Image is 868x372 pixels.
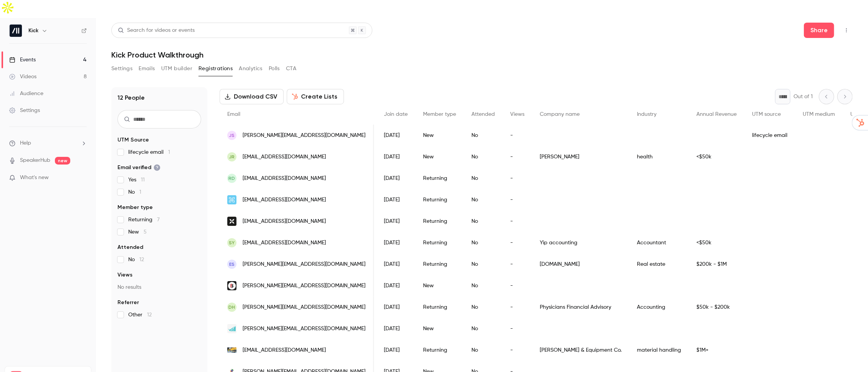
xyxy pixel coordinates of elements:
li: help-dropdown-opener [9,139,87,147]
span: ES [229,261,235,268]
div: [DATE] [376,253,415,275]
div: [DATE] [376,232,415,253]
div: No [464,146,503,168]
div: No [464,125,503,146]
div: <$50k [689,232,744,253]
div: No [464,168,503,189]
div: New [415,146,464,168]
div: Videos [9,73,36,81]
div: - [503,275,532,296]
img: lillicranes.com [227,347,236,353]
span: UTM source [752,112,781,117]
div: Accounting [629,296,689,318]
span: Email verified [117,164,160,171]
div: health [629,146,689,168]
div: New [415,275,464,296]
div: Events [9,56,36,64]
span: [EMAIL_ADDRESS][DOMAIN_NAME] [243,153,326,161]
span: [PERSON_NAME][EMAIL_ADDRESS][DOMAIN_NAME] [243,132,365,140]
span: jr [229,153,235,160]
h6: Kick [28,27,38,35]
div: [DATE] [376,275,415,296]
div: - [503,125,532,146]
section: facet-groups [117,136,201,319]
div: [DATE] [376,211,415,232]
div: - [503,146,532,168]
img: qonto.com [227,217,236,226]
div: [PERSON_NAME] & Equipment Co. [532,339,629,361]
button: Emails [139,63,155,75]
div: <$50k [689,146,744,168]
div: - [503,189,532,211]
span: 1 [168,150,170,155]
div: New [415,318,464,339]
span: JS [229,132,235,139]
h1: Kick Product Walkthrough [111,50,853,59]
div: $1M+ [689,339,744,361]
span: 12 [139,257,144,262]
p: No results [117,283,201,291]
span: new [55,157,70,165]
div: Yip accounting [532,232,629,253]
span: Yes [128,176,145,184]
div: No [464,318,503,339]
div: No [464,275,503,296]
div: Accountant [629,232,689,253]
div: No [464,296,503,318]
button: Create Lists [287,89,344,104]
span: [PERSON_NAME][EMAIL_ADDRESS][DOMAIN_NAME] [243,303,365,311]
div: No [464,339,503,361]
div: No [464,232,503,253]
div: - [503,296,532,318]
span: UTM Source [117,136,149,144]
a: SpeakerHub [20,156,50,165]
button: CTA [286,63,296,75]
div: [DATE] [376,296,415,318]
span: 1 [139,189,141,195]
span: What's new [20,174,49,182]
img: Kick [10,25,22,37]
span: Other [128,311,152,319]
span: Member type [117,204,153,211]
div: Returning [415,296,464,318]
button: Settings [111,63,132,75]
p: Out of 1 [794,93,813,100]
div: - [503,339,532,361]
span: [EMAIL_ADDRESS][DOMAIN_NAME] [243,346,326,354]
div: Returning [415,211,464,232]
span: 11 [141,177,145,183]
span: [PERSON_NAME][EMAIL_ADDRESS][DOMAIN_NAME] [243,282,365,290]
span: No [128,188,141,196]
div: Audience [9,90,43,97]
div: Returning [415,168,464,189]
span: Join date [384,112,408,117]
button: Share [804,23,834,38]
div: [DATE] [376,168,415,189]
span: Email [227,112,240,117]
span: Member type [423,112,456,117]
span: New [128,228,147,236]
img: pexcard.com [227,195,236,204]
button: Analytics [239,63,263,75]
span: DH [229,304,235,311]
span: [PERSON_NAME][EMAIL_ADDRESS][DOMAIN_NAME] [243,260,365,268]
span: Company name [540,112,580,117]
div: Returning [415,232,464,253]
div: No [464,211,503,232]
span: UTM medium [803,112,835,117]
span: Views [510,112,524,117]
div: No [464,189,503,211]
div: $50k - $200k [689,296,744,318]
div: - [503,318,532,339]
div: [DATE] [376,339,415,361]
div: [PERSON_NAME] [532,146,629,168]
span: SY [229,239,235,246]
span: [EMAIL_ADDRESS][DOMAIN_NAME] [243,217,326,226]
iframe: Noticeable Trigger [78,174,87,181]
span: RD [229,175,235,182]
span: Returning [128,216,160,224]
span: [PERSON_NAME][EMAIL_ADDRESS][DOMAIN_NAME] [243,325,365,333]
img: massaraaccounting.com [227,324,236,333]
div: Settings [9,107,40,114]
span: Industry [637,112,656,117]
